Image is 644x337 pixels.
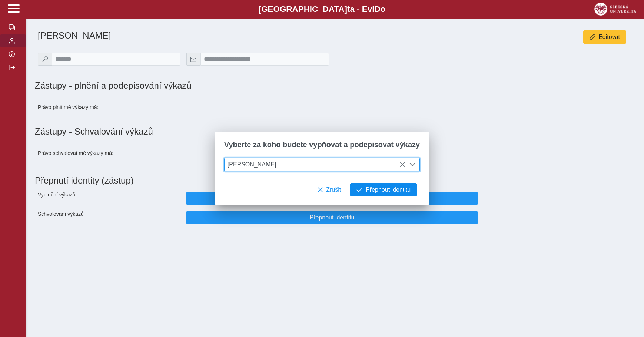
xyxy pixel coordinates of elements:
[381,4,386,14] span: o
[35,126,635,137] h1: Zástupy - Schvalování výkazů
[186,192,478,205] button: Přepnout identitu
[347,4,350,14] span: t
[350,183,417,196] button: Přepnout identitu
[35,172,629,189] h1: Přepnutí identity (zástup)
[35,189,183,208] div: Vyplnění výkazů
[193,214,471,221] span: Přepnout identitu
[598,34,620,40] span: Editovat
[35,208,183,227] div: Schvalování výkazů
[224,141,420,149] span: Vyberte za koho budete vypňovat a podepisovat výkazy
[186,211,478,224] button: Přepnout identitu
[35,80,428,91] h1: Zástupy - plnění a podepisování výkazů
[38,30,428,41] h1: [PERSON_NAME]
[22,4,622,14] b: [GEOGRAPHIC_DATA] a - Evi
[35,143,183,163] div: Právo schvalovat mé výkazy má:
[374,4,380,14] span: D
[225,158,406,171] span: [PERSON_NAME]
[311,183,347,196] button: Zrušit
[366,186,411,193] span: Přepnout identitu
[326,186,341,193] span: Zrušit
[35,97,183,118] div: Právo plnit mé výkazy má:
[583,30,626,44] button: Editovat
[193,195,471,202] span: Přepnout identitu
[594,3,636,16] img: logo_web_su.png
